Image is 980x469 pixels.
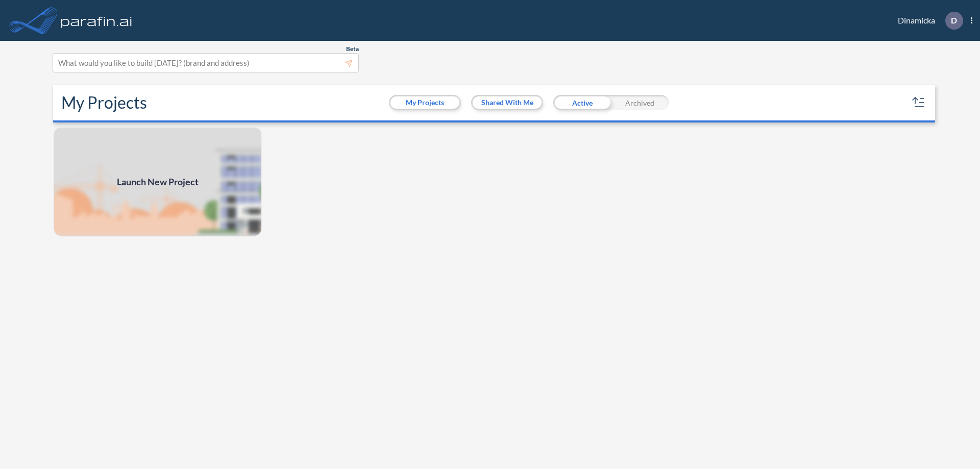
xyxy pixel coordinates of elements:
[473,96,542,109] button: Shared With Me
[911,94,927,111] button: sort
[951,16,957,25] p: D
[553,95,611,110] div: Active
[117,175,199,189] span: Launch New Project
[346,45,359,53] span: Beta
[611,95,669,110] div: Archived
[53,127,262,237] a: Launch New Project
[59,10,134,31] img: logo
[53,127,262,237] img: add
[883,12,972,30] div: Dinamicka
[61,93,147,112] h2: My Projects
[390,96,459,109] button: My Projects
